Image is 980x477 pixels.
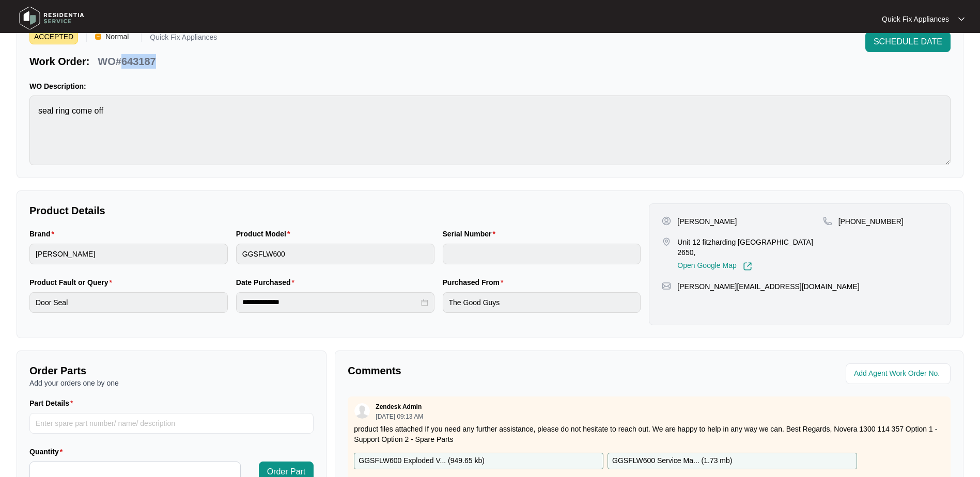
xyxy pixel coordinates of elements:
span: ACCEPTED [29,29,78,44]
p: Comments [348,363,642,378]
label: Date Purchased [236,277,299,288]
input: Serial Number [443,244,641,264]
label: Serial Number [443,229,500,239]
label: Purchased From [443,277,508,288]
img: user-pin [662,216,671,226]
p: Product Details [29,203,641,218]
input: Date Purchased [242,297,419,308]
p: [PERSON_NAME][EMAIL_ADDRESS][DOMAIN_NAME] [677,281,859,292]
img: map-pin [823,216,832,226]
p: Quick Fix Appliances [882,14,949,24]
textarea: seal ring come off [29,96,951,165]
p: Add your orders one by one [29,378,314,388]
p: GGSFLW600 Exploded V... ( 949.65 kb ) [359,455,485,467]
p: GGSFLW600 Service Ma... ( 1.73 mb ) [612,455,732,467]
label: Quantity [29,447,67,457]
img: user.svg [354,403,370,419]
img: map-pin [662,281,671,291]
p: Zendesk Admin [376,403,422,411]
input: Purchased From [443,292,641,313]
img: dropdown arrow [958,17,965,22]
span: Normal [101,29,133,44]
input: Add Agent Work Order No. [854,368,944,380]
p: Work Order: [29,54,89,69]
label: Product Fault or Query [29,277,116,288]
p: [PERSON_NAME] [677,216,737,227]
p: Unit 12 fitzharding [GEOGRAPHIC_DATA] 2650, [677,237,822,258]
span: SCHEDULE DATE [874,36,942,48]
input: Product Model [236,244,434,264]
img: Vercel Logo [95,34,101,40]
img: Link-External [743,262,752,271]
p: Quick Fix Appliances [150,34,217,44]
p: WO#643187 [98,54,155,69]
p: [DATE] 09:13 AM [376,414,423,420]
p: product files attached If you need any further assistance, please do not hesitate to reach out. W... [354,424,944,444]
button: SCHEDULE DATE [865,31,951,52]
label: Part Details [29,398,77,408]
a: Open Google Map [677,262,752,271]
label: Product Model [236,229,294,239]
img: map-pin [662,237,671,246]
p: [PHONE_NUMBER] [838,216,904,227]
p: Order Parts [29,363,314,378]
p: WO Description: [29,81,951,91]
input: Brand [29,244,228,264]
input: Part Details [29,413,314,434]
img: residentia service logo [15,3,88,34]
input: Product Fault or Query [29,292,228,313]
label: Brand [29,229,58,239]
